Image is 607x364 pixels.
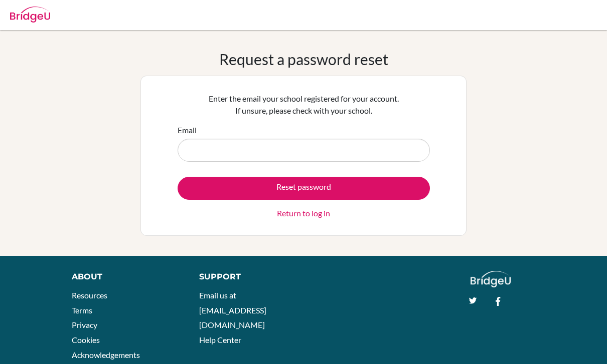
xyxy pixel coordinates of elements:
a: Acknowledgements [72,350,140,359]
a: Privacy [72,320,97,329]
div: Support [199,271,294,283]
a: Cookies [72,335,100,344]
h1: Request a password reset [219,50,388,68]
a: Help Center [199,335,241,344]
div: About [72,271,176,283]
p: Enter the email your school registered for your account. If unsure, please check with your school. [178,93,430,117]
a: Email us at [EMAIL_ADDRESS][DOMAIN_NAME] [199,290,266,329]
img: logo_white@2x-f4f0deed5e89b7ecb1c2cc34c3e3d731f90f0f143d5ea2071677605dd97b5244.png [471,271,511,287]
a: Resources [72,290,107,300]
label: Email [178,124,197,136]
button: Reset password [178,177,430,200]
a: Terms [72,305,92,315]
a: Return to log in [277,207,330,219]
img: Bridge-U [10,7,50,23]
